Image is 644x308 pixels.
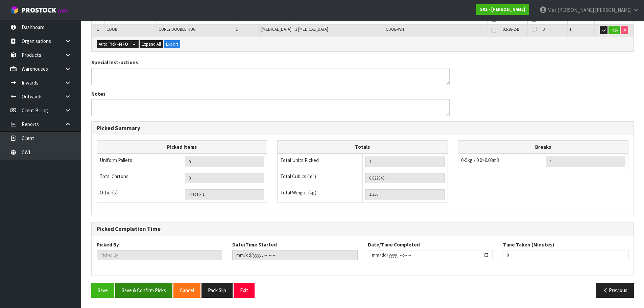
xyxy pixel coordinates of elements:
[91,283,114,298] button: Save
[164,40,180,48] button: Export
[295,26,328,32] span: 1 [MEDICAL_DATA]
[595,7,631,13] span: [PERSON_NAME]
[22,6,56,15] span: ProStock
[97,140,267,153] th: Picked Items
[91,59,138,66] label: Special Instructions
[185,173,264,183] input: OUTERS TOTAL = CTN
[97,40,130,48] button: Auto Pick -FIFO
[386,26,406,32] span: CDOB-WHT
[232,241,277,248] label: Date/Time Started
[503,250,628,260] input: Time Taken
[97,170,182,186] td: Total Cartons
[503,241,554,248] label: Time Taken (Minutes)
[278,140,448,153] th: Totals
[458,140,628,153] th: Breaks
[91,90,105,97] label: Notes
[106,26,117,32] span: CDOB
[569,26,571,32] span: 1
[115,283,172,298] button: Save & Confirm Picks
[609,26,620,34] button: Pick
[142,41,161,47] span: Expand All
[543,26,545,32] span: 0
[278,186,363,203] td: Total Weight (kg)
[278,153,363,170] td: Total Units Picked
[97,125,628,132] h3: Picked Summary
[480,6,525,12] strong: S02 - [PERSON_NAME]
[57,7,68,14] small: WMS
[159,26,196,32] span: CURLY DOUBLE RUG
[234,283,255,298] button: Exit
[97,241,119,248] label: Picked By
[201,283,233,298] button: Pack Slip
[596,283,634,298] button: Previous
[476,4,529,15] a: S02 - [PERSON_NAME]
[97,26,99,32] span: 1
[173,283,200,298] button: Cancel
[97,153,182,170] td: Uniform Pallets
[97,226,628,232] h3: Picked Completion Time
[368,241,420,248] label: Date/Time Completed
[140,40,163,48] button: Expand All
[185,157,264,167] input: UNIFORM P LINES
[97,186,182,203] td: Other(s)
[503,26,519,32] span: 02-18-2-B
[236,26,238,32] span: 1
[461,157,499,163] span: 0-5kg / 0.0>0.03m3
[261,26,291,32] span: [MEDICAL_DATA]
[97,250,222,260] input: Picked By
[548,7,594,13] span: Viet [PERSON_NAME]
[278,170,363,186] td: Total Cubics (m³)
[10,6,19,14] img: cube-alt.png
[119,41,128,47] strong: FIFO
